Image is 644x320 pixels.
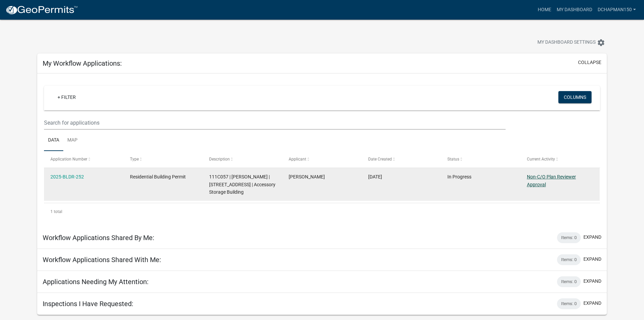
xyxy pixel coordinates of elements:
[203,151,282,167] datatable-header-cell: Description
[557,232,581,243] div: Items: 0
[595,3,639,16] a: DChapman150
[43,278,149,286] h5: Applications Needing My Attention:
[557,276,581,287] div: Items: 0
[44,116,506,130] input: Search for applications
[50,174,84,179] a: 2025-BLDR-252
[52,91,81,103] a: + Filter
[43,256,161,264] h5: Workflow Applications Shared With Me:
[361,151,441,167] datatable-header-cell: Date Created
[209,174,275,195] span: 111C057 | CHAPMAN DANIEL | 150 TWISTING HILL DR | Accessory Storage Building
[209,157,230,162] span: Description
[597,39,605,47] i: settings
[44,151,124,167] datatable-header-cell: Application Number
[583,300,601,307] button: expand
[447,174,471,179] span: In Progress
[441,151,520,167] datatable-header-cell: Status
[130,157,139,162] span: Type
[44,203,600,220] div: 1 total
[527,157,555,162] span: Current Activity
[130,174,186,179] span: Residential Building Permit
[532,36,610,49] button: My Dashboard Settingssettings
[63,130,82,151] a: Map
[124,151,203,167] datatable-header-cell: Type
[37,73,607,227] div: collapse
[50,157,87,162] span: Application Number
[583,278,601,285] button: expand
[43,59,122,67] h5: My Workflow Applications:
[282,151,362,167] datatable-header-cell: Applicant
[289,157,306,162] span: Applicant
[583,234,601,241] button: expand
[44,130,63,151] a: Data
[578,59,601,66] button: collapse
[527,174,576,187] a: Non-C/O Plan Reviewer Approval
[368,174,382,179] span: 08/25/2025
[583,256,601,263] button: expand
[368,157,392,162] span: Date Created
[447,157,459,162] span: Status
[537,39,596,47] span: My Dashboard Settings
[558,91,592,103] button: Columns
[557,298,581,309] div: Items: 0
[557,254,581,265] div: Items: 0
[43,300,133,308] h5: Inspections I Have Requested:
[554,3,595,16] a: My Dashboard
[43,234,154,242] h5: Workflow Applications Shared By Me:
[535,3,554,16] a: Home
[289,174,325,179] span: Daniel
[520,151,600,167] datatable-header-cell: Current Activity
